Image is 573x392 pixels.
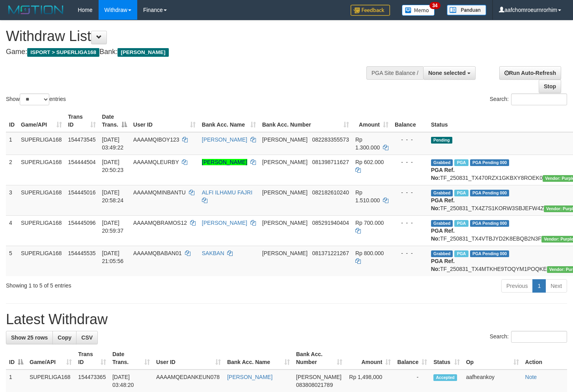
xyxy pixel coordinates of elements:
[490,93,567,105] label: Search:
[6,185,18,215] td: 3
[431,167,455,181] b: PGA Ref. No:
[345,347,394,370] th: Amount: activate to sort column ascending
[202,250,224,256] a: SAKBAN
[6,246,18,276] td: 5
[355,159,384,165] span: Rp 602.000
[431,228,455,242] b: PGA Ref. No:
[454,220,468,227] span: Marked by aafheankoy
[68,159,96,165] span: 154444504
[118,48,168,57] span: [PERSON_NAME]
[431,190,453,196] span: Grabbed
[402,5,435,16] img: Button%20Memo.svg
[99,110,130,132] th: Date Trans.: activate to sort column descending
[202,189,252,196] a: ALFI ILHAMU FAJRI
[501,279,533,293] a: Previous
[355,250,384,256] span: Rp 800.000
[355,189,380,203] span: Rp 1.510.000
[6,110,18,132] th: ID
[102,220,124,234] span: [DATE] 20:59:37
[75,347,109,370] th: Trans ID: activate to sort column ascending
[6,331,53,344] a: Show 25 rows
[312,189,349,196] span: Copy 082182610240 to clipboard
[68,250,96,256] span: 154445535
[366,66,423,80] div: PGA Site Balance /
[133,136,179,143] span: AAAAMQIBOY123
[202,136,247,143] a: [PERSON_NAME]
[447,5,486,15] img: panduan.png
[431,250,453,257] span: Grabbed
[18,155,65,185] td: SUPERLIGA168
[102,159,124,173] span: [DATE] 20:50:23
[355,220,384,226] span: Rp 700.000
[6,312,567,327] h1: Latest Withdraw
[470,190,510,196] span: PGA Pending
[133,159,179,165] span: AAAAMQLEURBY
[454,250,468,257] span: Marked by aafheankoy
[539,80,561,93] a: Stop
[18,185,65,215] td: SUPERLIGA168
[296,374,342,380] span: [PERSON_NAME]
[431,137,452,144] span: Pending
[525,374,537,380] a: Note
[511,331,567,343] input: Search:
[262,159,308,165] span: [PERSON_NAME]
[68,189,96,196] span: 154445016
[133,220,187,226] span: AAAAMQBRAMOS12
[351,5,390,16] img: Feedback.jpg
[262,220,308,226] span: [PERSON_NAME]
[199,110,259,132] th: Bank Acc. Name: activate to sort column ascending
[27,48,99,57] span: ISPORT > SUPERLIGA168
[102,136,124,151] span: [DATE] 03:49:22
[431,220,453,227] span: Grabbed
[454,159,468,166] span: Marked by aafounsreynich
[6,48,374,56] h4: Game: Bank:
[6,4,66,16] img: MOTION_logo.png
[259,110,352,132] th: Bank Acc. Number: activate to sort column ascending
[68,220,96,226] span: 154445096
[202,159,247,165] a: [PERSON_NAME]
[102,250,124,264] span: [DATE] 21:05:56
[532,279,546,293] a: 1
[262,250,308,256] span: [PERSON_NAME]
[428,70,466,76] span: None selected
[202,220,247,226] a: [PERSON_NAME]
[6,132,18,155] td: 1
[109,347,153,370] th: Date Trans.: activate to sort column ascending
[431,159,453,166] span: Grabbed
[490,331,567,343] label: Search:
[395,158,425,166] div: - - -
[433,374,457,381] span: Accepted
[395,189,425,196] div: - - -
[76,331,98,344] a: CSV
[133,189,186,196] span: AAAAMQMINBANTU
[454,190,468,196] span: Marked by aafheankoy
[430,347,463,370] th: Status: activate to sort column ascending
[65,110,99,132] th: Trans ID: activate to sort column ascending
[153,347,224,370] th: User ID: activate to sort column ascending
[6,28,374,44] h1: Withdraw List
[6,347,26,370] th: ID: activate to sort column descending
[395,249,425,257] div: - - -
[52,331,77,344] a: Copy
[394,347,430,370] th: Balance: activate to sort column ascending
[262,136,308,143] span: [PERSON_NAME]
[133,250,182,256] span: AAAAMQBABAN01
[6,215,18,246] td: 4
[312,220,349,226] span: Copy 085291940404 to clipboard
[20,93,49,105] select: Showentries
[431,197,455,211] b: PGA Ref. No:
[18,246,65,276] td: SUPERLIGA168
[352,110,392,132] th: Amount: activate to sort column ascending
[545,279,567,293] a: Next
[224,347,293,370] th: Bank Acc. Name: activate to sort column ascending
[68,136,96,143] span: 154473545
[81,334,93,341] span: CSV
[312,136,349,143] span: Copy 082283355573 to clipboard
[6,93,66,105] label: Show entries
[262,189,308,196] span: [PERSON_NAME]
[227,374,273,380] a: [PERSON_NAME]
[431,258,455,272] b: PGA Ref. No:
[293,347,345,370] th: Bank Acc. Number: activate to sort column ascending
[130,110,199,132] th: User ID: activate to sort column ascending
[463,347,522,370] th: Op: activate to sort column ascending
